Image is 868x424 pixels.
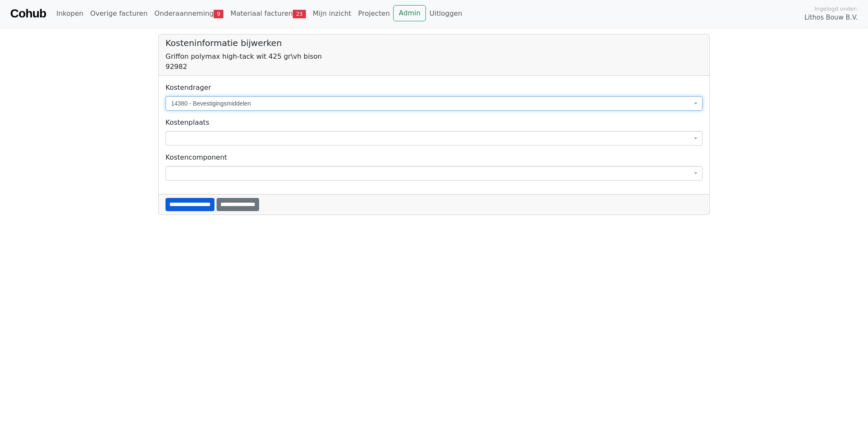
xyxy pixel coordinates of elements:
span: 23 [293,10,306,18]
span: Lithos Bouw B.V. [805,13,858,23]
label: Kostendrager [166,83,211,93]
div: 92982 [166,62,702,72]
label: Kostenplaats [166,117,209,128]
a: Onderaanneming9 [151,5,227,22]
h5: Kosteninformatie bijwerken [166,38,702,48]
span: 14380 - Bevestigingsmiddelen [166,96,702,111]
a: Overige facturen [87,5,151,22]
a: Admin [393,5,426,21]
label: Kostencomponent [166,152,227,163]
a: Cohub [10,3,46,24]
span: Ingelogd onder: [814,5,858,13]
span: 14380 - Bevestigingsmiddelen [171,99,692,108]
div: Griffon polymax high-tack wit 425 gr\vh bison [166,52,702,62]
a: Mijn inzicht [309,5,355,22]
a: Materiaal facturen23 [227,5,309,22]
a: Projecten [355,5,394,22]
span: 9 [214,10,223,18]
a: Inkopen [53,5,86,22]
a: Uitloggen [426,5,465,22]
